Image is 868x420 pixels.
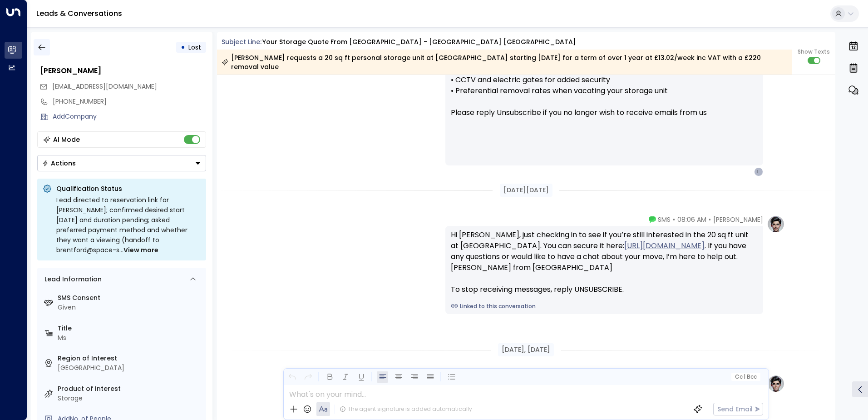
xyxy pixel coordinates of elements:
div: Ms [58,333,202,343]
div: [PERSON_NAME] [40,65,206,76]
button: Undo [286,371,298,383]
div: [GEOGRAPHIC_DATA] [58,363,202,373]
div: [DATE][DATE] [500,184,552,197]
div: Given [58,303,202,312]
button: Cc|Bcc [731,373,760,381]
span: • [709,215,711,224]
div: [PHONE_NUMBER] [53,97,206,106]
a: Leads & Conversations [36,8,122,19]
div: Lead directed to reservation link for [PERSON_NAME]; confirmed desired start [DATE] and duration ... [56,195,201,255]
span: Lost [188,43,201,52]
span: Show Texts [798,48,830,56]
div: Actions [42,159,76,167]
span: Subject Line: [222,37,261,46]
div: AddCompany [53,112,206,121]
a: [URL][DOMAIN_NAME] [624,240,705,251]
span: [EMAIL_ADDRESS][DOMAIN_NAME] [52,82,157,91]
img: profile-logo.png [767,375,785,393]
span: View more [123,245,158,255]
div: [PERSON_NAME] requests a 20 sq ft personal storage unit at [GEOGRAPHIC_DATA] starting [DATE] for ... [222,53,787,71]
div: Lead Information [41,275,102,284]
label: Region of Interest [58,354,202,363]
a: Linked to this conversation [451,302,758,310]
div: Hi [PERSON_NAME], just checking in to see if you’re still interested in the 20 sq ft unit at [GEO... [451,230,758,295]
label: Title [58,324,202,333]
span: SMS [658,215,671,224]
div: L [754,167,763,176]
div: [DATE], [DATE] [498,343,554,356]
p: Qualification Status [56,184,201,193]
span: Cc Bcc [735,374,756,380]
div: Storage [58,394,202,403]
div: Your storage quote from [GEOGRAPHIC_DATA] - [GEOGRAPHIC_DATA] [GEOGRAPHIC_DATA] [262,37,576,47]
div: • [181,39,185,55]
div: The agent signature is added automatically [340,405,472,413]
span: | [744,374,745,380]
span: • [673,215,675,224]
button: Redo [302,371,314,383]
button: Actions [37,155,206,171]
label: Product of Interest [58,384,202,394]
div: AI Mode [53,135,80,144]
span: 08:06 AM [677,215,706,224]
label: SMS Consent [58,293,202,303]
div: Button group with a nested menu [37,155,206,171]
span: lisettedavis@hotmail.co.uk [52,82,157,91]
span: [PERSON_NAME] [713,215,763,224]
img: profile-logo.png [767,215,785,233]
